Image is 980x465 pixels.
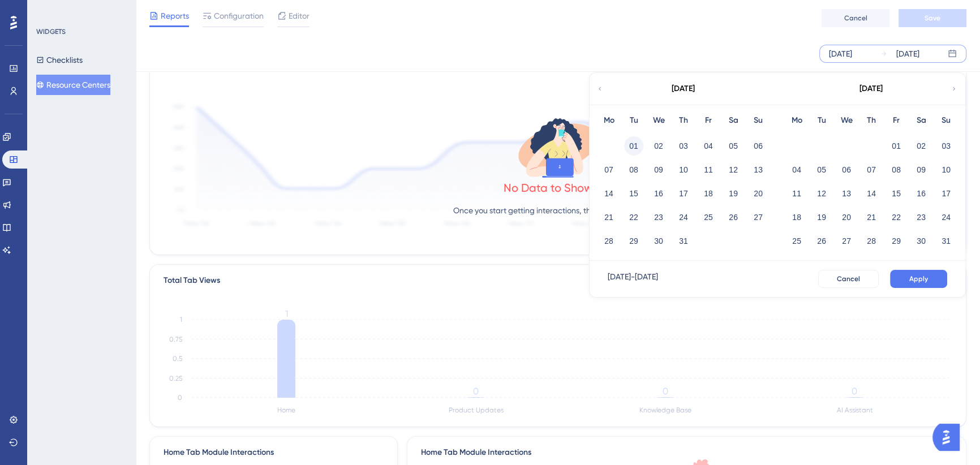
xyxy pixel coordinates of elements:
div: [DATE] [896,47,919,61]
button: 08 [887,160,906,179]
tspan: 0.5 [173,355,182,363]
button: 17 [674,184,693,203]
button: 22 [887,208,906,227]
button: 26 [812,231,831,251]
button: 18 [787,208,806,227]
button: 14 [862,184,881,203]
button: 07 [862,160,881,179]
tspan: 1 [285,308,288,319]
button: 30 [912,231,931,251]
div: Tu [809,114,834,127]
tspan: 1 [180,316,182,324]
span: Configuration [214,9,264,23]
tspan: 0 [663,386,668,397]
tspan: 0.25 [169,374,182,382]
button: 25 [699,208,718,227]
button: 21 [862,208,881,227]
button: 19 [724,184,743,203]
button: 06 [749,136,768,156]
button: 10 [674,160,693,179]
div: Su [934,114,958,127]
tspan: 0 [178,394,182,402]
div: We [646,114,671,127]
div: We [834,114,859,127]
span: Save [925,14,940,23]
button: Resource Centers [36,75,110,95]
button: 27 [749,208,768,227]
button: 17 [936,184,956,203]
button: 16 [649,184,668,203]
button: 20 [749,184,768,203]
div: [DATE] - [DATE] [608,270,658,288]
button: 02 [649,136,668,156]
tspan: Product Updates [449,406,504,414]
button: 13 [749,160,768,179]
div: No Data to Show Yet [504,180,612,196]
button: 23 [912,208,931,227]
button: 15 [887,184,906,203]
button: 03 [674,136,693,156]
button: 05 [724,136,743,156]
button: 28 [862,231,881,251]
button: 09 [912,160,931,179]
button: Save [899,9,966,27]
button: 20 [837,208,856,227]
button: 27 [837,231,856,251]
div: Fr [884,114,909,127]
button: 26 [724,208,743,227]
button: 25 [787,231,806,251]
button: 24 [674,208,693,227]
span: Cancel [837,274,860,283]
iframe: UserGuiding AI Assistant Launcher [932,420,966,454]
div: Th [859,114,884,127]
div: [DATE] [829,47,852,61]
button: 10 [936,160,956,179]
button: 07 [599,160,618,179]
div: Mo [596,114,621,127]
span: Cancel [844,14,867,23]
button: 30 [649,231,668,251]
button: 01 [624,136,643,156]
button: Cancel [822,9,889,27]
button: 12 [812,184,831,203]
div: Sa [721,114,746,127]
tspan: 0 [852,386,857,397]
button: Checklists [36,50,83,70]
span: Apply [909,274,928,283]
button: 11 [699,160,718,179]
button: 21 [599,208,618,227]
div: [DATE] [859,82,883,96]
tspan: AI Assistant [837,406,873,414]
button: 28 [599,231,618,251]
button: 08 [624,160,643,179]
tspan: Knowledge Base [639,406,691,414]
div: Mo [784,114,809,127]
button: 12 [724,160,743,179]
div: [DATE] [672,82,695,96]
div: Home Tab Module Interactions [164,446,274,459]
button: 29 [887,231,906,251]
button: Apply [890,270,947,288]
div: Th [671,114,696,127]
button: 15 [624,184,643,203]
span: Editor [289,9,310,23]
button: 23 [649,208,668,227]
button: 04 [699,136,718,156]
div: WIDGETS [36,27,66,36]
button: 31 [674,231,693,251]
button: 02 [912,136,931,156]
tspan: Home [277,406,295,414]
button: 14 [599,184,618,203]
p: Once you start getting interactions, they will be listed here [453,204,663,217]
button: 06 [837,160,856,179]
button: 09 [649,160,668,179]
button: 16 [912,184,931,203]
div: Total Tab Views [164,274,220,287]
button: 29 [624,231,643,251]
button: 01 [887,136,906,156]
button: 19 [812,208,831,227]
div: Fr [696,114,721,127]
button: 11 [787,184,806,203]
button: 22 [624,208,643,227]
